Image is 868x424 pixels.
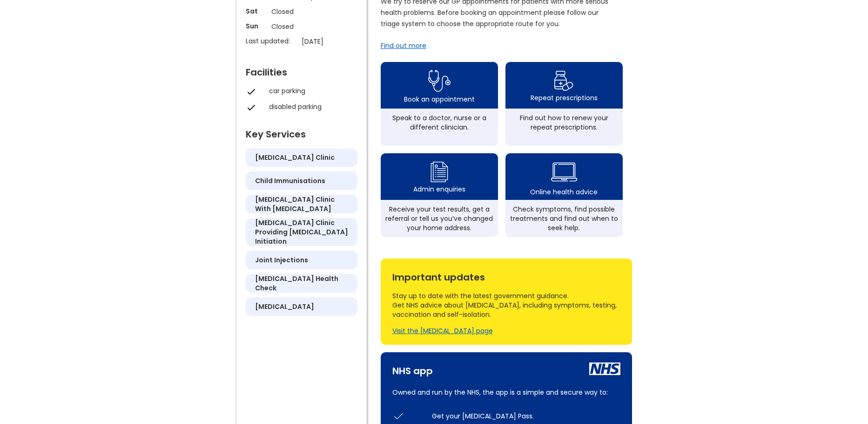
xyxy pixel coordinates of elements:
div: Speak to a doctor, nurse or a different clinician. [385,113,493,132]
div: Repeat prescriptions [531,93,598,103]
h5: [MEDICAL_DATA] health check [255,274,348,293]
p: Owned and run by the NHS, the app is a simple and secure way to: [392,387,620,398]
div: Book an appointment [404,95,475,104]
div: Stay up to date with the latest government guidance. Get NHS advice about [MEDICAL_DATA], includi... [392,291,620,319]
p: [DATE] [302,36,362,47]
div: Find out how to renew your repeat prescriptions. [510,113,618,132]
p: Sat [246,7,267,16]
p: Sun [246,21,267,31]
a: admin enquiry iconAdmin enquiriesReceive your test results, get a referral or tell us you’ve chan... [381,153,498,237]
h5: child immunisations [255,176,325,185]
div: Online health advice [530,187,598,197]
h5: [MEDICAL_DATA] clinic with [MEDICAL_DATA] [255,195,348,213]
div: Facilities [246,63,357,77]
h5: joint injections [255,255,308,265]
a: Visit the [MEDICAL_DATA] page [392,326,493,335]
img: book appointment icon [428,67,451,95]
p: Closed [271,21,332,32]
img: repeat prescription icon [554,68,574,93]
div: NHS app [392,362,433,376]
p: Closed [271,7,332,17]
p: Last updated: [246,36,297,46]
div: disabled parking [269,102,353,111]
h5: [MEDICAL_DATA] clinic [255,153,335,162]
div: Admin enquiries [413,185,465,194]
img: check icon [392,410,405,422]
h5: [MEDICAL_DATA] clinic providing [MEDICAL_DATA] initiation [255,218,348,246]
img: health advice icon [551,157,577,187]
div: Important updates [392,268,620,282]
a: health advice iconOnline health adviceCheck symptoms, find possible treatments and find out when ... [505,153,623,237]
div: Get your [MEDICAL_DATA] Pass. [432,411,620,421]
div: Check symptoms, find possible treatments and find out when to seek help. [510,205,618,233]
div: Receive your test results, get a referral or tell us you’ve changed your home address. [385,205,493,233]
img: admin enquiry icon [429,159,450,185]
a: Find out more [381,41,426,50]
img: nhs icon white [589,362,620,375]
a: book appointment icon Book an appointmentSpeak to a doctor, nurse or a different clinician. [381,62,498,146]
div: Key Services [246,125,357,139]
div: car parking [269,86,353,96]
a: repeat prescription iconRepeat prescriptionsFind out how to renew your repeat prescriptions. [505,62,623,146]
h5: [MEDICAL_DATA] [255,302,314,311]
